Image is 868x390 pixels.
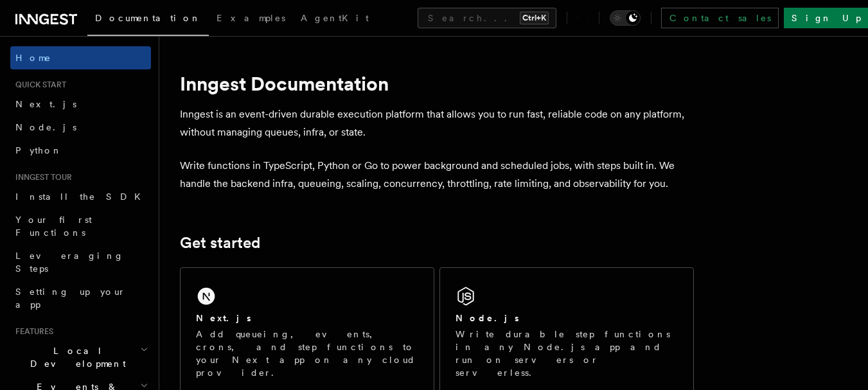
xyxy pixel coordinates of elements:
h2: Next.js [196,312,251,324]
a: Get started [180,234,260,252]
a: Documentation [87,4,209,36]
span: Your first Functions [15,215,92,238]
span: AgentKit [301,13,369,23]
span: Home [15,51,51,64]
span: Node.js [15,122,76,132]
a: Node.js [10,116,151,139]
a: Setting up your app [10,280,151,316]
a: Your first Functions [10,208,151,244]
span: Python [15,145,62,155]
h1: Inngest Documentation [180,72,694,95]
p: Add queueing, events, crons, and step functions to your Next app on any cloud provider. [196,328,418,379]
a: Home [10,46,151,69]
p: Write durable step functions in any Node.js app and run on servers or serverless. [456,328,678,379]
span: Features [10,326,53,337]
span: Examples [217,13,285,23]
span: Setting up your app [15,287,126,310]
a: Install the SDK [10,185,151,208]
a: Contact sales [661,8,779,28]
span: Documentation [95,13,201,23]
kbd: Ctrl+K [520,12,549,24]
span: Leveraging Steps [15,251,124,274]
p: Inngest is an event-driven durable execution platform that allows you to run fast, reliable code ... [180,105,694,141]
button: Search...Ctrl+K [418,8,556,28]
span: Next.js [15,99,76,109]
h2: Node.js [456,312,519,324]
span: Quick start [10,80,66,90]
button: Local Development [10,339,151,375]
a: Next.js [10,93,151,116]
button: Toggle dark mode [610,10,641,26]
a: Examples [209,4,293,35]
span: Install the SDK [15,191,148,202]
a: Python [10,139,151,162]
p: Write functions in TypeScript, Python or Go to power background and scheduled jobs, with steps bu... [180,157,694,193]
a: AgentKit [293,4,376,35]
span: Inngest tour [10,172,72,182]
a: Leveraging Steps [10,244,151,280]
span: Local Development [10,344,140,370]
